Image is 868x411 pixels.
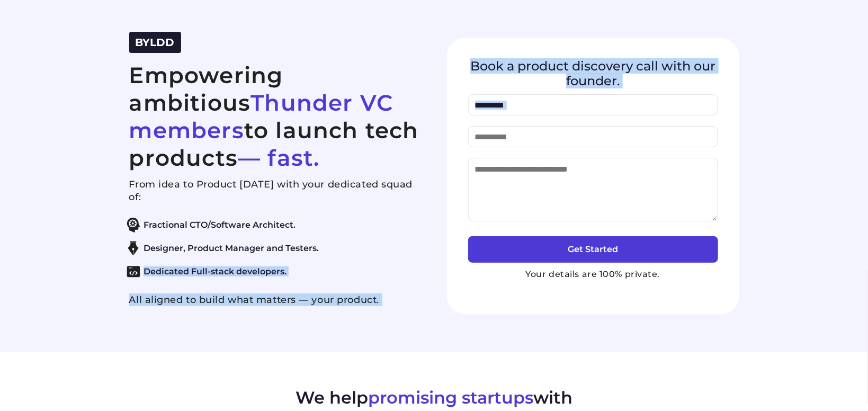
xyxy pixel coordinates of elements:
[124,264,416,279] li: Dedicated Full-stack developers.
[238,144,319,172] span: — fast.
[129,61,422,172] h2: Empowering ambitious to launch tech products
[468,236,718,263] button: Get Started
[129,178,422,203] p: From idea to Product [DATE] with your dedicated squad of:
[129,89,393,144] span: Thunder VC members
[468,59,718,88] h4: Book a product discovery call with our founder.
[368,387,533,408] span: promising startups
[468,268,718,281] p: Your details are 100% private.
[136,36,175,49] span: BYLDD
[129,293,422,306] p: All aligned to build what matters — your product.
[124,218,416,233] li: Fractional CTO/Software Architect.
[124,241,416,256] li: Designer, Product Manager and Testers.
[136,38,175,48] a: BYLDD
